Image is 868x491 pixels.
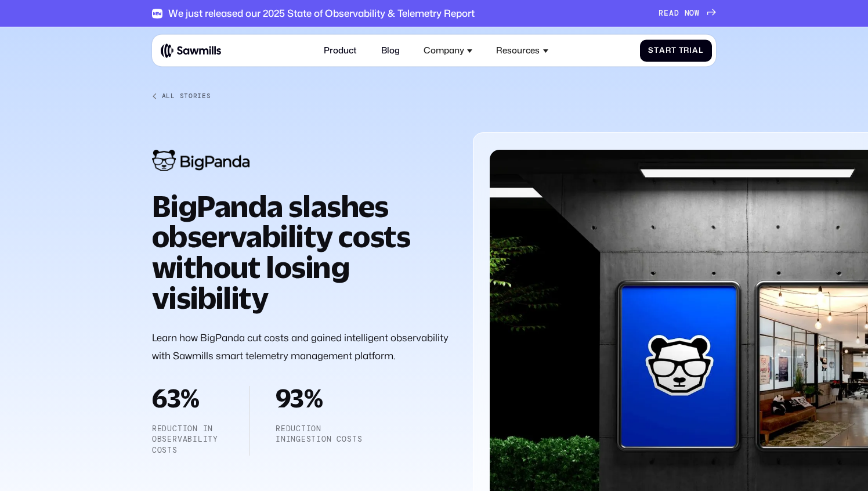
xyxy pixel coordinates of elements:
span: A [669,9,674,18]
span: N [685,9,690,18]
span: t [671,46,677,55]
span: r [666,46,671,55]
a: StartTrial [640,39,712,62]
span: W [695,9,700,18]
span: R [659,9,664,18]
div: Company [417,39,479,62]
span: i [689,46,692,55]
p: reduction iningestion costs [276,424,364,445]
span: r [683,46,689,55]
span: t [654,46,659,55]
h2: 93% [276,386,364,410]
div: Resources [496,45,540,56]
p: Learn how BigPanda cut costs and gained intelligent observability with Sawmills smart telemetry m... [152,329,453,364]
span: T [679,46,684,55]
span: D [674,9,679,18]
div: Resources [490,39,555,62]
div: All Stories [162,92,211,100]
span: l [699,46,703,55]
span: a [692,46,699,55]
a: READNOW [659,9,716,18]
span: S [648,46,654,55]
span: E [664,9,669,18]
a: Blog [374,39,406,62]
div: We just released our 2025 State of Observability & Telemetry Report [168,8,475,19]
h1: BigPanda slashes observability costs without losing visibility [152,191,453,313]
a: All Stories [152,92,716,100]
h2: 63% [152,386,223,410]
span: O [689,9,695,18]
div: Company [424,45,464,56]
span: a [659,46,666,55]
p: Reduction in observability costs [152,424,223,456]
a: Product [317,39,363,62]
